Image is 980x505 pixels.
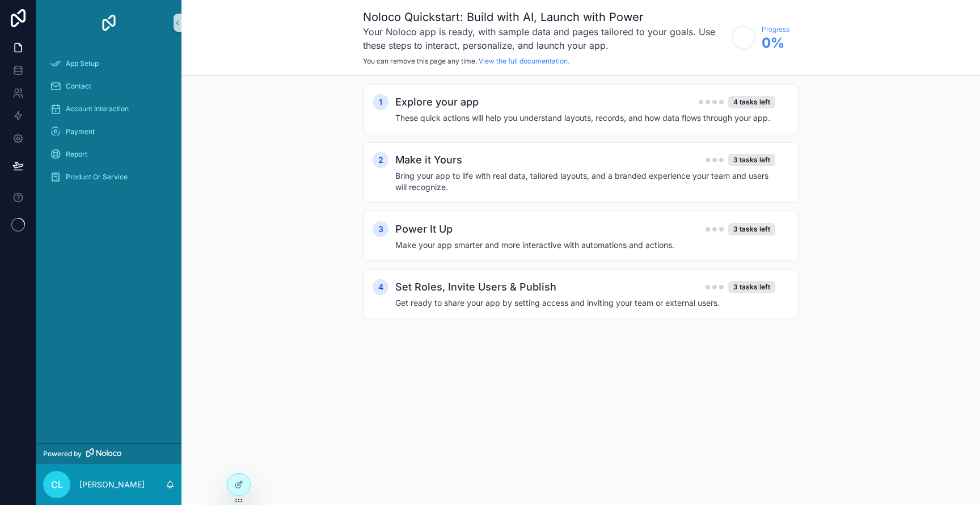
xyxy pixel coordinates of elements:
span: Progress [762,25,789,34]
span: You can remove this page any time. [363,57,477,65]
a: Product Or Service [43,167,175,187]
span: Product Or Service [66,172,128,182]
a: View the full documentation. [479,57,569,65]
h1: Noloco Quickstart: Build with AI, Launch with Power [363,9,725,25]
div: scrollable content [36,45,181,202]
img: App logo [100,14,118,32]
span: Powered by [43,449,82,458]
a: Powered by [36,443,181,464]
span: CL [51,478,63,491]
span: Report [66,150,87,159]
span: Account Interaction [66,104,129,113]
a: App Setup [43,53,175,74]
span: 0 % [762,34,789,52]
span: Contact [66,82,91,91]
a: Report [43,144,175,165]
span: App Setup [66,59,99,68]
span: Payment [66,127,95,136]
p: [PERSON_NAME] [79,479,145,490]
h3: Your Noloco app is ready, with sample data and pages tailored to your goals. Use these steps to i... [363,25,725,52]
a: Account Interaction [43,99,175,119]
a: Payment [43,121,175,142]
a: Contact [43,76,175,96]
